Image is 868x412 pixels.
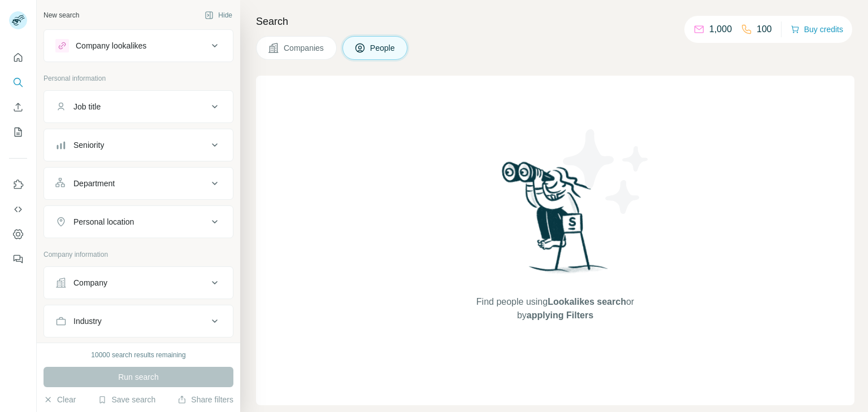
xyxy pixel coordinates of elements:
[527,310,593,320] span: applying Filters
[9,47,27,68] button: Quick start
[44,93,233,120] button: Job title
[177,394,233,405] button: Share filters
[44,249,233,260] p: Company information
[791,21,843,37] button: Buy credits
[197,7,240,24] button: Hide
[9,97,27,117] button: Enrich CSV
[73,178,115,189] div: Department
[76,40,146,51] div: Company lookalikes
[44,269,233,296] button: Company
[44,170,233,197] button: Department
[370,42,396,54] span: People
[709,23,732,36] p: 1,000
[73,315,102,327] div: Industry
[73,139,104,151] div: Seniority
[9,224,27,244] button: Dashboard
[73,216,134,227] div: Personal location
[548,297,626,306] span: Lookalikes search
[98,394,155,405] button: Save search
[44,10,79,20] div: New search
[44,132,233,159] button: Seniority
[9,249,27,269] button: Feedback
[284,42,325,54] span: Companies
[44,32,233,59] button: Company lookalikes
[9,174,27,195] button: Use Surfe on LinkedIn
[9,72,27,93] button: Search
[44,394,76,405] button: Clear
[757,23,772,36] p: 100
[9,199,27,220] button: Use Surfe API
[9,122,27,142] button: My lists
[44,308,233,335] button: Industry
[465,295,645,322] span: Find people using or by
[73,277,107,288] div: Company
[256,14,854,29] h4: Search
[497,159,614,284] img: Surfe Illustration - Woman searching with binoculars
[44,208,233,235] button: Personal location
[555,121,657,222] img: Surfe Illustration - Stars
[91,350,185,360] div: 10000 search results remaining
[44,73,233,84] p: Personal information
[73,101,101,112] div: Job title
